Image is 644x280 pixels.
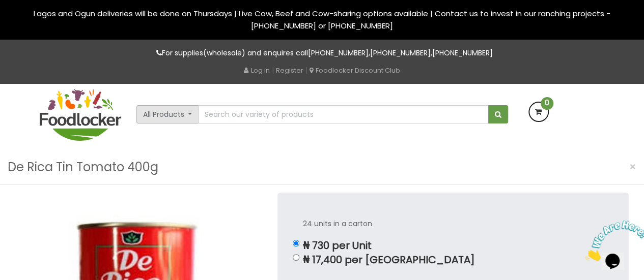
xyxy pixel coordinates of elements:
p: For supplies(wholesale) and enquires call , , [40,47,605,59]
button: All Products [136,105,199,123]
button: Close [624,157,641,177]
iframe: chat widget [581,216,644,265]
a: Foodlocker Discount Club [310,66,400,75]
input: Search our variety of products [198,105,488,123]
h3: De Rica Tin Tomato 400g [8,158,158,177]
span: 0 [541,97,553,110]
img: FoodLocker [40,89,121,141]
img: Chat attention grabber [4,4,67,44]
p: ₦ 17,400 per [GEOGRAPHIC_DATA] [303,254,603,266]
a: Register [276,66,303,75]
a: [PHONE_NUMBER] [432,48,493,58]
span: Lagos and Ogun deliveries will be done on Thursdays | Live Cow, Beef and Cow-sharing options avai... [34,8,610,31]
input: ₦ 17,400 per [GEOGRAPHIC_DATA] [293,254,299,261]
input: ₦ 730 per Unit [293,240,299,246]
p: 24 units in a carton [303,218,603,230]
span: | [272,65,274,75]
a: [PHONE_NUMBER] [308,48,369,58]
span: | [305,65,307,75]
a: Log in [244,66,270,75]
span: × [629,160,636,174]
p: ₦ 730 per Unit [303,240,603,252]
a: [PHONE_NUMBER] [370,48,431,58]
